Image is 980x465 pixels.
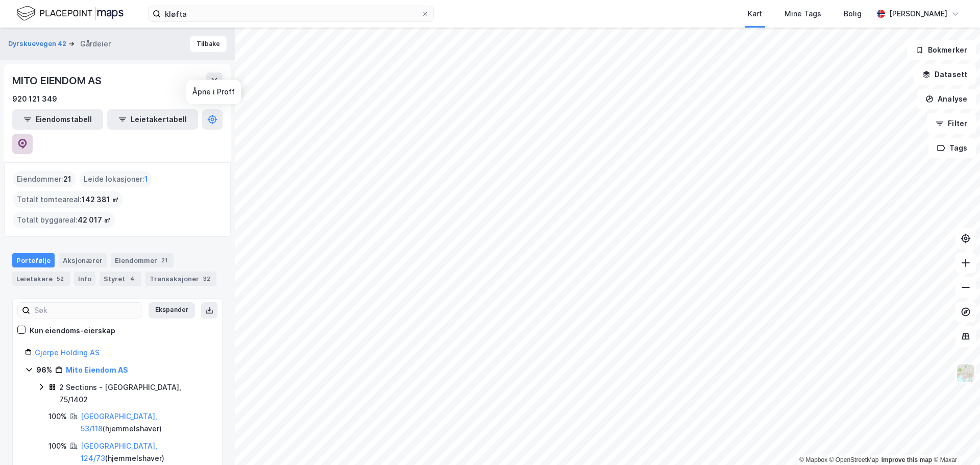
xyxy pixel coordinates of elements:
button: Bokmerker [907,40,976,60]
button: Tags [928,138,976,158]
div: [PERSON_NAME] [889,8,947,20]
div: Gårdeier [80,38,111,50]
div: Kontrollprogram for chat [929,416,980,465]
div: Info [74,272,95,286]
button: Analyse [917,89,976,109]
button: Datasett [914,64,976,85]
span: 42 017 ㎡ [78,214,111,226]
input: Søk på adresse, matrikkel, gårdeiere, leietakere eller personer [161,6,421,21]
button: Tilbake [190,36,227,52]
button: Leietakertabell [107,109,198,130]
div: 96% [36,364,52,376]
div: Leide lokasjoner : [80,171,152,187]
div: Leietakere [12,272,70,286]
div: 52 [55,274,66,284]
a: Mito Eiendom AS [66,365,128,374]
div: Bolig [844,8,862,20]
div: Eiendommer [111,253,174,267]
a: [GEOGRAPHIC_DATA], 53/118 [81,412,157,433]
input: Søk [30,303,142,318]
button: Eiendomstabell [12,109,103,130]
div: 21 [159,255,169,265]
button: Ekspander [149,302,195,319]
div: Totalt tomteareal : [13,191,123,208]
img: Z [956,363,975,383]
a: OpenStreetMap [829,456,879,463]
div: Aksjonærer [59,253,107,267]
span: 142 381 ㎡ [82,193,119,206]
div: ( hjemmelshaver ) [81,410,210,435]
div: Mine Tags [785,8,821,20]
div: MITO EIENDOM AS [12,72,104,89]
div: Totalt byggareal : [13,212,115,228]
iframe: Chat Widget [929,416,980,465]
img: logo.f888ab2527a4732fd821a326f86c7f29.svg [16,5,124,22]
span: 21 [63,173,71,185]
div: ( hjemmelshaver ) [81,440,210,464]
a: Gjerpe Holding AS [35,348,100,357]
div: Portefølje [12,253,55,267]
div: Styret [100,272,141,286]
div: Kun eiendoms-eierskap [30,325,115,337]
div: 4 [127,274,137,284]
button: Dyrskuevegen 42 [8,39,68,49]
div: 100% [48,410,67,423]
div: 920 121 349 [12,93,57,105]
a: Improve this map [881,456,932,463]
div: 2 Sections - [GEOGRAPHIC_DATA], 75/1402 [59,381,210,406]
div: Kart [748,8,762,20]
button: Filter [927,113,976,134]
div: 32 [201,274,212,284]
div: 100% [48,440,67,452]
a: [GEOGRAPHIC_DATA], 124/73 [81,442,157,462]
div: Transaksjoner [145,272,216,286]
div: Eiendommer : [13,171,76,187]
a: Mapbox [799,456,827,463]
span: 1 [144,173,148,185]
